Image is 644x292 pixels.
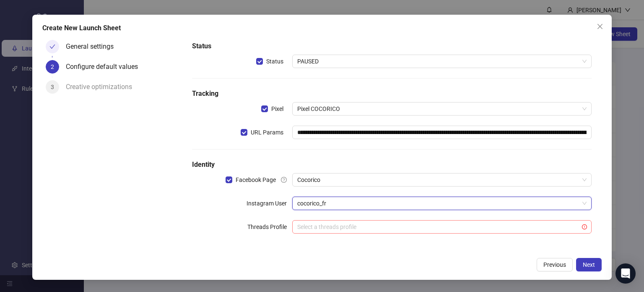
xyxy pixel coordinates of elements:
span: close [597,23,603,30]
span: Next [583,261,595,268]
div: General settings [66,40,120,53]
div: Create New Launch Sheet [42,23,602,33]
label: Instagram User [247,197,292,210]
span: cocorico_fr [297,197,587,210]
span: Previous [543,261,566,268]
label: Threads Profile [247,220,292,234]
h5: Tracking [192,89,592,99]
span: Cocorico [297,174,587,186]
div: Open Intercom Messenger [615,263,636,284]
span: PAUSED [297,55,587,68]
span: Facebook Page [232,175,279,184]
span: URL Params [247,128,287,137]
span: exclamation-circle [582,224,587,229]
div: Creative optimizations [66,80,139,94]
button: Next [576,258,602,271]
div: Configure default values [66,60,145,74]
span: 2 [51,63,54,70]
span: check [49,44,55,50]
span: Pixel COCORICO [297,103,587,115]
span: Status [263,57,287,66]
span: 3 [51,84,54,90]
span: question-circle [281,177,287,183]
h5: Identity [192,160,592,170]
button: Previous [537,258,573,271]
h5: Status [192,41,592,51]
span: Pixel [268,104,287,113]
button: Close [593,20,607,33]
